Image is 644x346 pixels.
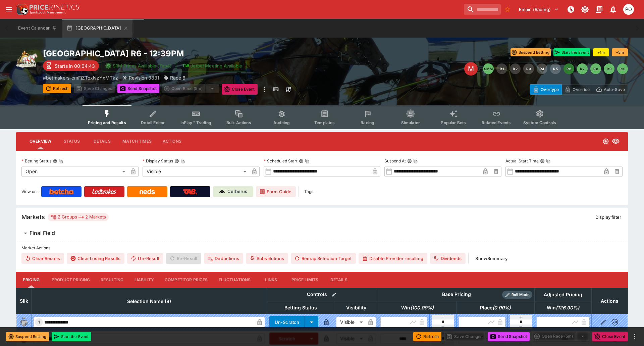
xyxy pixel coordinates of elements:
p: Override [573,86,590,93]
button: Refresh [43,84,71,93]
p: Cerberus [227,188,247,195]
button: Un-Scratch [269,316,305,328]
button: Start the Event [553,48,590,56]
button: Details [324,272,354,288]
button: Refresh [413,332,441,341]
button: Fluctuations [213,272,256,288]
th: Silk [16,288,32,314]
button: No Bookmarks [502,4,513,15]
button: more [260,84,268,95]
button: R10 [617,63,628,74]
button: Betting StatusCopy To Clipboard [53,159,57,163]
button: Select Tenant [515,4,563,15]
span: Templates [314,120,335,125]
button: Start the Event [52,332,91,341]
span: Re-Result [166,253,201,264]
nav: pagination navigation [483,63,628,74]
img: PriceKinetics Logo [15,3,28,16]
th: Actions [591,288,628,314]
button: Copy To Clipboard [305,159,310,163]
p: Overtype [541,86,559,93]
button: Links [256,272,286,288]
button: Jetbet Meeting Available [179,60,247,71]
button: R4 [537,63,547,74]
button: Dividends [430,253,466,264]
div: split button [162,84,219,93]
button: Notifications [607,3,619,15]
img: PriceKinetics [30,5,79,10]
span: Detail Editor [141,120,165,125]
p: Display Status [143,158,173,164]
button: Bulk edit [330,290,338,299]
button: SRM Prices Available (Top4) [102,60,176,71]
span: InPlay™ Trading [180,120,211,125]
button: Auto-Save [593,84,628,95]
div: Start From [530,84,628,95]
button: Copy To Clipboard [413,159,418,163]
span: 1 [37,320,41,325]
span: Win(100.09%) [394,304,441,312]
button: R3 [523,63,534,74]
button: +1m [593,48,609,56]
label: Market Actions [21,243,623,253]
div: Show/hide Price Roll mode configuration. [502,291,532,299]
span: Popular Bets [441,120,466,125]
div: Base Pricing [439,290,474,299]
button: Resulting [95,272,129,288]
button: Toggle light/dark mode [579,3,591,15]
div: Edit Meeting [464,62,478,76]
button: Send Snapshot [488,332,530,341]
img: Betcha [49,189,73,194]
button: Un-Result [127,253,163,264]
p: Copy To Clipboard [43,74,118,81]
span: System Controls [523,120,556,125]
div: split button [532,332,589,341]
button: Suspend AtCopy To Clipboard [407,159,412,163]
div: Visible [336,317,365,328]
button: Copy To Clipboard [180,159,185,163]
button: Scheduled StartCopy To Clipboard [299,159,304,163]
span: Related Events [482,120,511,125]
em: ( 126.90 %) [556,304,579,312]
button: Competitor Prices [159,272,213,288]
span: Visibility [339,304,374,312]
button: Disable Provider resulting [359,253,427,264]
p: Revision 3831 [129,74,159,81]
button: Actual Start TimeCopy To Clipboard [540,159,545,163]
button: R5 [550,63,561,74]
button: [GEOGRAPHIC_DATA] [62,19,132,38]
img: Ladbrokes [92,189,116,194]
h2: Copy To Clipboard [43,48,335,59]
button: Clear Losing Results [67,253,124,264]
button: Deductions [204,253,243,264]
button: Overview [24,133,57,149]
button: R9 [604,63,614,74]
img: TabNZ [183,189,197,194]
div: Visible [143,166,249,177]
button: R1 [496,63,507,74]
p: Scheduled Start [264,158,298,164]
img: harness_racing.png [16,48,38,70]
img: Neds [140,189,155,194]
span: Auditing [273,120,290,125]
p: Starts in 00:04:43 [55,62,95,69]
button: NOT Connected to PK [565,3,577,15]
svg: Open [602,138,609,145]
p: Race 6 [170,74,185,81]
input: search [464,4,501,15]
button: Close Event [592,332,628,341]
span: Place(0.00%) [473,304,518,312]
span: Win(126.90%) [539,304,587,312]
span: Bulk Actions [226,120,251,125]
button: Override [561,84,593,95]
button: open drawer [3,3,15,15]
button: Display StatusCopy To Clipboard [174,159,179,163]
span: Betting Status [277,304,324,312]
label: View on : [21,186,39,197]
div: Open [21,166,128,177]
button: Price Limits [286,272,324,288]
button: Overtype [530,84,562,95]
p: Actual Start Time [505,158,539,164]
th: Adjusted Pricing [534,288,591,301]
